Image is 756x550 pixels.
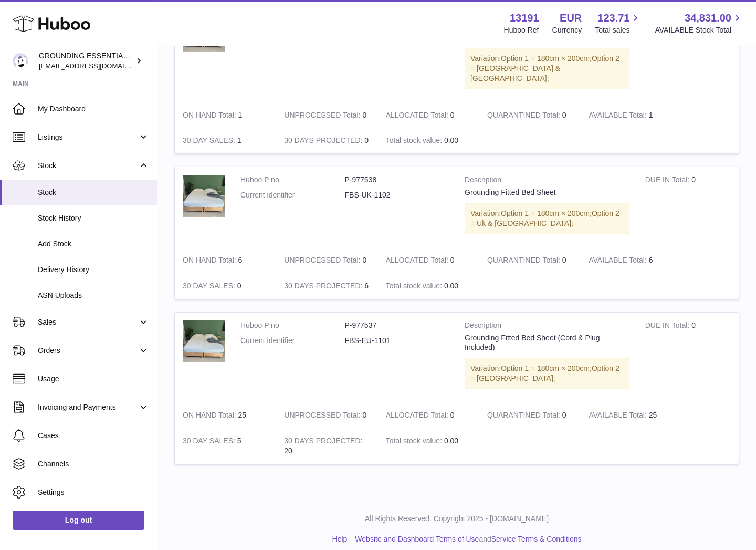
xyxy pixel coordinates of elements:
span: Stock History [38,213,149,223]
dt: Current identifier [240,190,345,200]
strong: ON HAND Total [183,256,238,267]
strong: 30 DAYS PROJECTED [284,282,364,293]
strong: Description [465,320,629,333]
span: 0.00 [444,282,458,290]
strong: UNPROCESSED Total [284,111,362,122]
span: Option 1 = 180cm × 200cm; [501,54,592,63]
strong: DUE IN Total [645,321,691,332]
td: 1 [581,102,682,128]
strong: ALLOCATED Total [386,256,450,267]
td: 6 [276,273,377,299]
strong: ALLOCATED Total [386,111,450,122]
td: 25 [581,402,682,428]
strong: QUARANTINED Total [487,111,562,122]
strong: Total stock value [386,136,444,147]
td: 0 [175,273,276,299]
dd: FBS-EU-1101 [345,336,449,346]
strong: QUARANTINED Total [487,411,562,422]
span: Sales [38,317,138,327]
span: Option 2 = [GEOGRAPHIC_DATA]; [470,364,619,382]
strong: QUARANTINED Total [487,256,562,267]
td: 1 [175,102,276,128]
span: Cases [38,431,149,441]
strong: 30 DAYS PROJECTED [284,136,364,147]
a: Website and Dashboard Terms of Use [355,535,479,543]
strong: DUE IN Total [645,175,691,186]
span: Stock [38,188,149,198]
span: 0 [562,111,566,119]
dt: Current identifier [240,336,345,346]
strong: ALLOCATED Total [386,411,450,422]
strong: UNPROCESSED Total [284,256,362,267]
span: Delivery History [38,265,149,275]
strong: 30 DAY SALES [183,282,237,293]
td: 25 [175,402,276,428]
td: 6 [581,247,682,273]
strong: AVAILABLE Total [589,256,648,267]
a: Help [332,535,348,543]
td: 0 [276,102,377,128]
span: 123.71 [597,11,629,25]
span: 0 [562,256,566,264]
span: 0.00 [444,136,458,144]
strong: 30 DAY SALES [183,136,237,147]
td: 0 [276,402,377,428]
span: 0.00 [444,437,458,445]
a: Service Terms & Conditions [491,535,582,543]
strong: ON HAND Total [183,411,238,422]
span: 34,831.00 [685,11,731,25]
span: AVAILABLE Stock Total [655,25,743,35]
td: 0 [637,2,739,102]
dd: P-977537 [345,320,449,330]
td: 1 [175,128,276,153]
span: Option 1 = 180cm × 200cm; [501,209,592,217]
strong: 30 DAYS PROJECTED [284,437,362,448]
span: Option 2 = Uk & [GEOGRAPHIC_DATA]; [470,209,619,227]
strong: 13191 [510,11,539,25]
strong: ON HAND Total [183,111,238,122]
strong: 30 DAY SALES [183,437,237,448]
span: Channels [38,459,149,469]
div: Huboo Ref [504,25,539,35]
span: 0 [562,411,566,419]
strong: Description [465,175,629,188]
span: ASN Uploads [38,290,149,300]
strong: AVAILABLE Total [589,111,648,122]
span: Settings [38,487,149,497]
span: Stock [38,161,138,171]
td: 0 [276,247,377,273]
span: Option 2 = [GEOGRAPHIC_DATA] & [GEOGRAPHIC_DATA]; [470,54,619,82]
td: 5 [175,428,276,464]
span: Total sales [595,25,642,35]
a: 123.71 Total sales [595,11,642,35]
a: Log out [13,511,144,530]
dt: Huboo P no [240,320,345,330]
div: Currency [552,25,582,35]
strong: Total stock value [386,437,444,448]
dt: Huboo P no [240,175,345,185]
span: Option 1 = 180cm × 200cm; [501,364,592,372]
div: Grounding Fitted Bed Sheet [465,188,629,198]
td: 0 [378,402,479,428]
img: product image [183,320,225,362]
div: GROUNDING ESSENTIALS INTERNATIONAL SLU [39,51,133,71]
a: 34,831.00 AVAILABLE Stock Total [655,11,743,35]
span: [EMAIL_ADDRESS][DOMAIN_NAME] [39,61,154,70]
strong: Total stock value [386,282,444,293]
td: 0 [276,128,377,153]
strong: AVAILABLE Total [589,411,648,422]
span: Listings [38,132,138,142]
img: product image [183,175,225,217]
li: and [351,534,581,544]
div: Variation: [465,203,629,234]
div: Variation: [465,48,629,89]
div: Grounding Fitted Bed Sheet (Cord & Plug Included) [465,333,629,353]
span: Add Stock [38,239,149,249]
td: 20 [276,428,377,464]
dd: FBS-UK-1102 [345,190,449,200]
td: 0 [637,313,739,402]
div: Variation: [465,358,629,389]
p: All Rights Reserved. Copyright 2025 - [DOMAIN_NAME] [166,514,748,524]
span: Usage [38,374,149,384]
td: 0 [378,102,479,128]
